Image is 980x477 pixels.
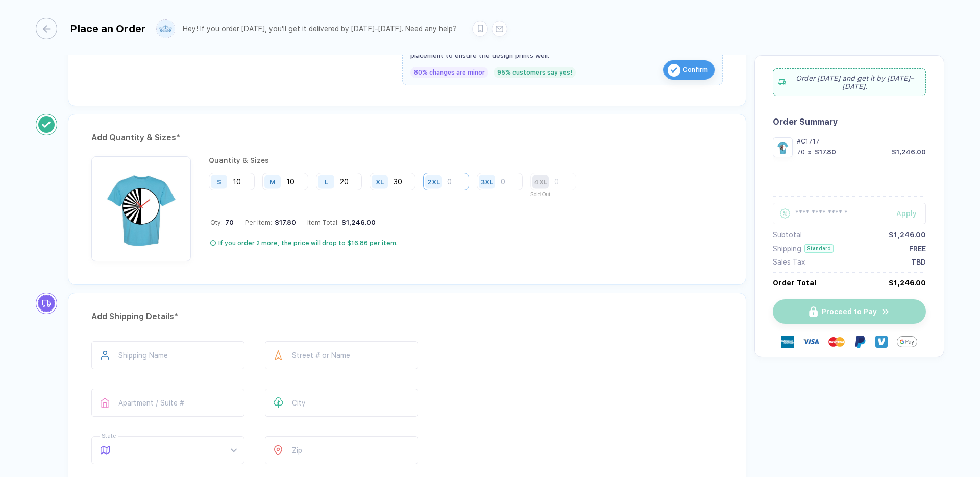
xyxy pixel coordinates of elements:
div: x [807,148,813,156]
img: GPay [897,331,917,352]
img: master-card [828,333,845,350]
div: Shipping [773,245,801,253]
div: Place an Order [70,22,146,35]
div: 3XL [481,178,493,185]
div: Order [DATE] and get it by [DATE]–[DATE] . [773,68,926,96]
div: Standard [804,244,834,253]
div: Hey! If you order [DATE], you'll get it delivered by [DATE]–[DATE]. Need any help? [183,25,457,33]
div: Order Summary [773,117,926,127]
img: ff3d378d-254c-4073-a202-530808201ffb_nt_front_1753968835766.jpg [96,161,186,251]
img: icon [668,64,680,77]
div: If you order 2 more, the price will drop to $16.86 per item. [218,239,398,247]
div: Quantity & Sizes [209,156,584,164]
div: 80% changes are minor [410,67,488,78]
div: Add Quantity & Sizes [91,130,723,146]
div: Per Item: [245,219,296,226]
div: 2XL [427,178,440,185]
div: S [217,178,222,185]
span: Confirm [683,62,708,78]
div: FREE [909,245,926,253]
div: Sales Tax [773,258,805,266]
img: visa [803,333,819,350]
div: Item Total: [307,219,376,226]
div: TBD [911,258,926,266]
div: L [325,178,328,185]
p: Sold Out [530,192,584,197]
div: $17.80 [815,148,836,156]
img: user profile [157,20,175,38]
div: 70 [797,148,805,156]
button: Apply [884,203,926,224]
div: $1,246.00 [339,219,376,226]
img: Paypal [854,336,866,348]
button: iconConfirm [663,60,715,80]
div: Order Total [773,279,816,287]
span: 70 [223,219,234,226]
div: $1,246.00 [889,231,926,239]
div: #C1717 [797,137,926,145]
div: Apply [896,209,926,218]
div: $17.80 [272,219,296,226]
div: M [269,178,276,185]
div: 95% customers say yes! [494,67,576,78]
img: Venmo [875,336,888,348]
div: Add Shipping Details [91,308,723,325]
img: ff3d378d-254c-4073-a202-530808201ffb_nt_front_1753968835766.jpg [775,140,790,155]
div: Qty: [210,219,234,226]
img: express [781,336,794,348]
div: Subtotal [773,231,802,239]
div: $1,246.00 [892,148,926,156]
div: XL [376,178,384,185]
div: $1,246.00 [889,279,926,287]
